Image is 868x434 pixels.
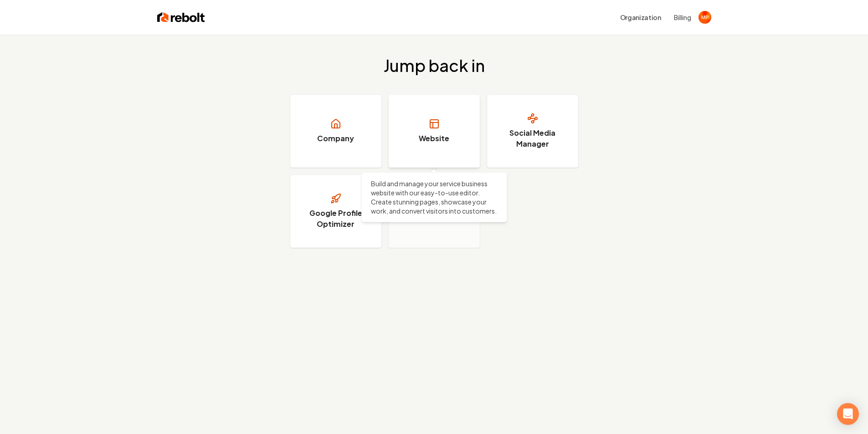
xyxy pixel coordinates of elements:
[498,128,567,149] h3: Social Media Manager
[389,95,480,168] a: Website
[837,403,859,425] div: Open Intercom Messenger
[302,208,370,230] h3: Google Profile Optimizer
[371,179,498,215] p: Build and manage your service business website with our easy-to-use editor. Create stunning pages...
[699,11,711,24] button: Open user button
[487,95,578,168] a: Social Media Manager
[615,9,667,26] button: Organization
[157,11,205,24] img: Rebolt Logo
[384,56,485,75] h2: Jump back in
[699,11,711,24] img: Michael Pacifico
[317,133,354,144] h3: Company
[419,133,449,144] h3: Website
[290,95,381,168] a: Company
[290,175,381,248] a: Google Profile Optimizer
[674,13,691,22] button: Billing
